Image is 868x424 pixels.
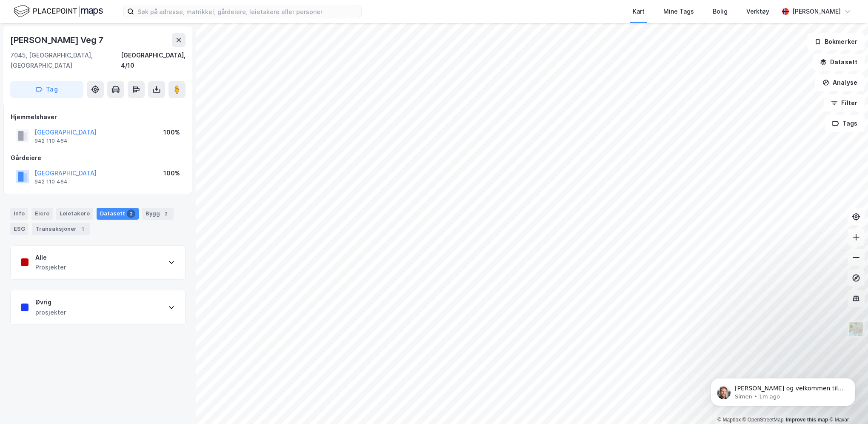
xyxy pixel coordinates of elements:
div: Leietakere [56,208,93,220]
div: Alle [35,252,66,263]
a: Improve this map [786,417,828,423]
a: OpenStreetMap [742,417,784,423]
img: logo.f888ab2527a4732fd821a326f86c7f29.svg [14,4,103,19]
div: 942 110 464 [34,138,68,144]
div: 1 [78,225,87,233]
div: ESG [10,223,29,235]
div: Hjemmelshaver [11,112,185,122]
div: Transaksjoner [32,223,90,235]
div: [GEOGRAPHIC_DATA], 4/10 [121,50,186,71]
iframe: Intercom notifications message [698,360,868,420]
div: Gårdeiere [11,153,185,163]
div: Bygg [142,208,174,220]
div: Mine Tags [663,6,694,17]
div: Prosjekter [35,262,66,272]
button: Tag [10,81,83,98]
button: Analyse [815,74,865,91]
p: Message from Simen, sent 1m ago [37,33,147,40]
img: Z [848,321,864,337]
input: Søk på adresse, matrikkel, gårdeiere, leietakere eller personer [134,5,361,18]
span: [PERSON_NAME] og velkommen til Newsec Maps, [PERSON_NAME] det er du lurer på så er det bare å ta ... [37,25,146,66]
div: Info [10,208,28,220]
div: 2 [127,209,135,218]
div: 100% [163,127,180,138]
div: Datasett [97,208,139,220]
button: Bokmerker [807,33,865,50]
div: 7045, [GEOGRAPHIC_DATA], [GEOGRAPHIC_DATA] [10,50,121,71]
div: [PERSON_NAME] Veg 7 [10,33,105,47]
a: Mapbox [717,417,741,423]
button: Datasett [813,54,865,71]
div: prosjekter [35,307,66,318]
button: Filter [824,95,865,112]
div: Kart [633,6,645,17]
div: Øvrig [35,297,66,307]
div: [PERSON_NAME] [792,6,841,17]
button: Tags [825,115,865,132]
div: Bolig [713,6,728,17]
div: Eiere [31,208,53,220]
div: 100% [163,168,180,178]
div: Verktøy [746,6,769,17]
div: 942 110 464 [34,178,68,185]
div: 2 [162,209,170,218]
